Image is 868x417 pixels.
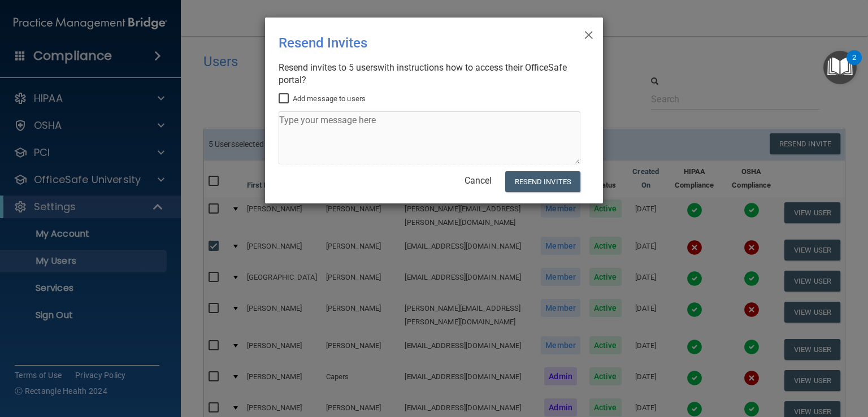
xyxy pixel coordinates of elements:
a: Cancel [465,175,492,186]
span: × [584,22,594,45]
button: Resend Invites [505,171,580,192]
div: 2 [852,58,856,72]
div: Resend invites to 5 user with instructions how to access their OfficeSafe portal? [279,62,580,86]
iframe: Drift Widget Chat Controller [673,338,854,383]
button: Open Resource Center, 2 new notifications [823,51,857,84]
input: Add message to users [279,94,292,103]
div: Resend Invites [279,27,543,59]
span: s [373,62,377,73]
label: Add message to users [279,92,366,106]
